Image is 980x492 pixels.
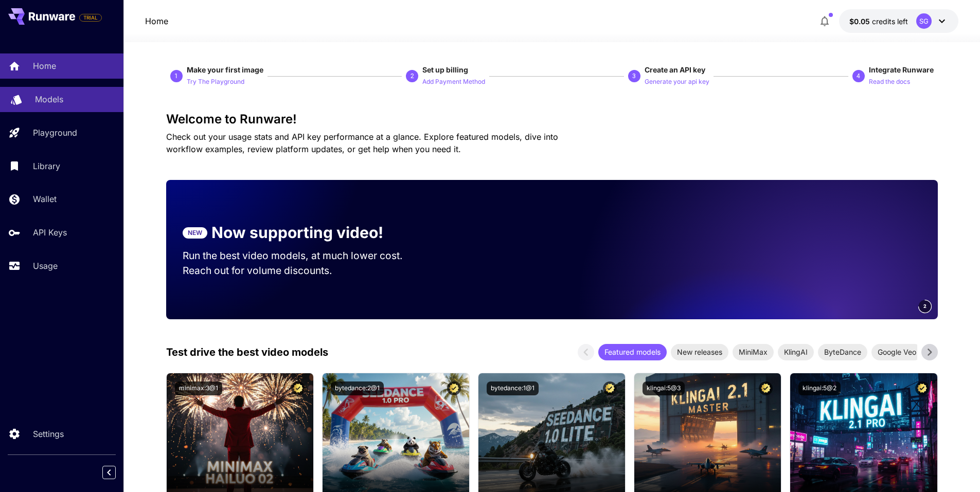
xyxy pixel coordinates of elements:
button: Try The Playground [187,75,244,87]
div: ByteDance [818,344,867,360]
button: Certified Model – Vetted for best performance and includes a commercial license. [603,381,617,395]
span: TRIAL [80,14,101,22]
div: Featured models [598,344,667,360]
span: KlingAI [778,347,814,357]
p: 4 [857,71,860,81]
p: 1 [174,71,178,81]
p: Read the docs [869,77,910,87]
span: Make your first image [187,65,263,74]
p: Now supporting video! [211,221,383,244]
p: Generate your api key [645,77,709,87]
p: 3 [632,71,636,81]
div: New releases [671,344,728,360]
div: Collapse sidebar [110,463,123,482]
button: Certified Model – Vetted for best performance and includes a commercial license. [759,381,773,395]
span: New releases [671,347,728,357]
span: ByteDance [818,347,867,357]
p: 2 [411,71,414,81]
span: credits left [872,17,908,26]
span: Add your payment card to enable full platform functionality. [79,11,102,24]
button: klingai:5@2 [798,381,841,395]
nav: breadcrumb [145,15,168,27]
span: Featured models [598,347,667,357]
div: MiniMax [733,344,774,360]
span: $0.05 [849,17,872,26]
p: Try The Playground [187,77,244,87]
p: Add Payment Method [422,77,485,87]
p: Run the best video models, at much lower cost. [183,248,422,263]
button: bytedance:1@1 [487,381,539,395]
span: Set up billing [422,65,468,74]
div: SG [916,13,932,29]
p: Models [35,93,63,105]
span: Google Veo [871,347,922,357]
button: Read the docs [869,75,910,87]
button: Certified Model – Vetted for best performance and includes a commercial license. [447,381,461,395]
button: Certified Model – Vetted for best performance and includes a commercial license. [915,381,929,395]
div: $0.05 [849,16,908,27]
button: Generate your api key [645,75,709,87]
a: Home [145,15,168,27]
span: Integrate Runware [869,65,934,74]
p: Playground [33,126,77,139]
button: klingai:5@3 [643,381,685,395]
p: API Keys [33,226,67,239]
div: KlingAI [778,344,814,360]
p: Wallet [33,193,57,205]
p: NEW [188,228,202,238]
span: MiniMax [733,347,774,357]
button: Certified Model – Vetted for best performance and includes a commercial license. [291,381,305,395]
p: Reach out for volume discounts. [183,263,422,278]
span: Create an API key [645,65,705,74]
button: Collapse sidebar [102,466,116,479]
p: Usage [33,260,58,272]
h3: Welcome to Runware! [166,112,938,126]
div: Google Veo [871,344,922,360]
button: $0.05SG [839,9,958,33]
p: Library [33,160,60,172]
button: bytedance:2@1 [331,381,384,395]
span: Check out your usage stats and API key performance at a glance. Explore featured models, dive int... [166,132,558,154]
button: Add Payment Method [422,75,485,87]
span: 2 [923,302,926,310]
p: Settings [33,428,64,440]
button: minimax:3@1 [175,381,222,395]
p: Test drive the best video models [166,344,328,360]
p: Home [33,60,56,72]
